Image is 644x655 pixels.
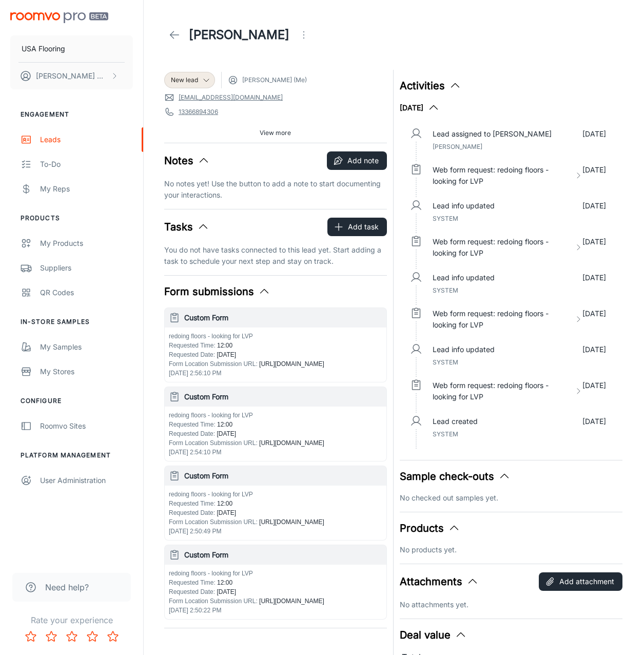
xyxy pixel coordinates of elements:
span: [DATE] 2:56:10 PM [169,370,222,377]
span: [DATE] [215,509,236,516]
button: Rate 3 star [62,626,82,647]
span: Form Location Submission URL : [169,360,258,368]
button: Attachments [400,574,479,589]
div: To-do [40,159,133,170]
p: USA Flooring [22,43,65,54]
p: [DATE] [582,236,606,259]
span: Form Location Submission URL : [169,598,258,605]
span: [URL][DOMAIN_NAME] [258,439,324,447]
button: Rate 4 star [82,626,103,647]
button: Open menu [294,25,314,45]
span: [DATE] [215,588,236,595]
h6: Custom Form [184,470,382,481]
button: Rate 1 star [21,626,41,647]
button: [DATE] [400,102,440,114]
p: [DATE] [582,272,606,283]
button: USA Flooring [10,35,133,62]
p: [DATE] [582,344,606,355]
p: Lead created [433,416,478,427]
button: Notes [164,153,210,168]
p: [DATE] [582,416,606,427]
a: 13366894306 [179,107,218,117]
span: [DATE] 2:50:22 PM [169,607,222,614]
img: Roomvo PRO Beta [10,12,108,23]
button: Tasks [164,219,209,235]
div: New lead [164,72,215,88]
button: Add attachment [539,572,622,591]
p: [DATE] [582,308,606,331]
h6: Custom Form [184,391,382,402]
p: No notes yet! Use the button to add a note to start documenting your interactions. [164,178,387,201]
span: System [433,215,458,222]
span: Requested Time : [169,579,216,586]
div: My Products [40,238,133,249]
div: My Samples [40,341,133,353]
span: Requested Time : [169,500,216,507]
h6: Custom Form [184,312,382,323]
button: Deal value [400,627,467,643]
button: Products [400,521,460,536]
p: [DATE] [582,164,606,187]
p: [DATE] [582,128,606,140]
button: Activities [400,78,461,93]
button: Custom Formredoing floors - looking for LVPRequested Time: 12:00Requested Date: [DATE]Form Locati... [165,387,386,461]
a: [EMAIL_ADDRESS][DOMAIN_NAME] [179,93,283,102]
span: [PERSON_NAME] [433,143,482,150]
span: [PERSON_NAME] (Me) [242,75,307,85]
h6: Custom Form [184,549,382,561]
p: No products yet. [400,544,622,555]
p: [DATE] [582,380,606,402]
button: View more [256,125,295,141]
p: No checked out samples yet. [400,492,622,504]
p: Lead info updated [433,272,495,283]
span: 12:00 [216,500,232,507]
p: You do not have tasks connected to this lead yet. Start adding a task to schedule your next step ... [164,244,387,267]
h1: [PERSON_NAME] [189,26,289,44]
p: redoing floors - looking for LVP [169,411,382,420]
span: Requested Date : [169,509,215,516]
span: Form Location Submission URL : [169,439,258,447]
button: [PERSON_NAME] Worthington [10,63,133,89]
button: Add note [327,151,387,170]
p: [PERSON_NAME] Worthington [36,70,108,82]
button: Add task [327,218,387,236]
p: Web form request: redoing floors - looking for LVP [433,380,570,402]
span: [DATE] [215,351,236,358]
span: [URL][DOMAIN_NAME] [258,598,324,605]
span: New lead [171,75,198,85]
span: [DATE] 2:54:10 PM [169,449,222,456]
p: Web form request: redoing floors - looking for LVP [433,308,570,331]
p: Web form request: redoing floors - looking for LVP [433,164,570,187]
span: 12:00 [216,342,232,349]
button: Rate 2 star [41,626,62,647]
p: No attachments yet. [400,599,622,610]
button: Sample check-outs [400,469,511,484]
span: Requested Time : [169,342,216,349]
span: System [433,358,458,366]
span: Need help? [45,581,89,593]
span: [URL][DOMAIN_NAME] [258,360,324,368]
span: Requested Time : [169,421,216,428]
p: Web form request: redoing floors - looking for LVP [433,236,570,259]
span: Form Location Submission URL : [169,518,258,526]
span: [URL][DOMAIN_NAME] [258,518,324,526]
span: View more [260,128,291,138]
p: Rate your experience [8,614,135,626]
button: Custom Formredoing floors - looking for LVPRequested Time: 12:00Requested Date: [DATE]Form Locati... [165,466,386,540]
div: User Administration [40,475,133,486]
button: Custom Formredoing floors - looking for LVPRequested Time: 12:00Requested Date: [DATE]Form Locati... [165,308,386,382]
span: 12:00 [216,421,232,428]
span: System [433,286,458,294]
p: redoing floors - looking for LVP [169,332,382,341]
span: Requested Date : [169,351,215,358]
span: System [433,430,458,438]
span: [DATE] 2:50:49 PM [169,528,222,535]
button: Rate 5 star [103,626,123,647]
span: [DATE] [215,430,236,437]
div: Suppliers [40,262,133,274]
div: Leads [40,134,133,145]
span: Requested Date : [169,430,215,437]
p: Lead info updated [433,344,495,355]
div: Roomvo Sites [40,420,133,432]
div: My Reps [40,183,133,195]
